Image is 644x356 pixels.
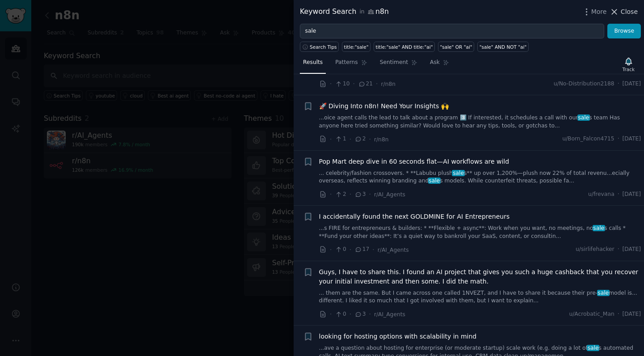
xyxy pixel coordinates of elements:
[427,55,452,74] a: Ask
[562,135,615,143] span: u/Born_Falcon4715
[319,157,509,166] a: Pop Mart deep dive in 60 seconds flat—AI workflows are wild
[374,42,435,52] a: title:"sale" AND title:"ai"
[358,80,373,88] span: 21
[330,135,332,144] span: ·
[376,79,378,89] span: ·
[354,246,369,254] span: 17
[374,191,405,198] span: r/AI_Agents
[335,80,349,88] span: 10
[618,135,619,143] span: ·
[369,135,371,144] span: ·
[319,170,641,185] a: ... celebrity/fashion crossovers. * **Labubu plushsales** up over 1,200%—plush now 22% of total r...
[569,310,614,318] span: u/Acrobatic_Man
[354,135,366,143] span: 2
[300,24,604,39] input: Try a keyword related to your business
[623,66,635,72] div: Track
[349,309,351,319] span: ·
[319,289,641,305] a: ... them are the same. But I came across one called 1NVEZT, and I have to share it because their ...
[300,42,339,52] button: Search Tips
[621,7,638,17] span: Close
[310,44,337,50] span: Search Tips
[480,44,527,50] div: "sale" AND NOT "ai"
[377,55,421,74] a: Sentiment
[618,191,619,199] span: ·
[330,309,332,319] span: ·
[430,59,440,67] span: Ask
[381,81,396,87] span: r/n8n
[428,178,441,184] span: sale
[335,246,346,254] span: 0
[369,309,371,319] span: ·
[477,42,529,52] a: "sale" AND NOT "ai"
[582,7,607,17] button: More
[588,191,615,199] span: u/frevana
[376,44,433,50] div: title:"sale" AND title:"ai"
[332,55,370,74] a: Patterns
[593,225,605,231] span: sale
[359,8,364,16] span: in
[335,135,346,143] span: 1
[623,246,641,254] span: [DATE]
[335,310,346,318] span: 0
[623,80,641,88] span: [DATE]
[452,170,464,176] span: sale
[319,212,510,221] a: I accidentally found the next GOLDMINE for AI Entrepreneurs
[618,80,619,88] span: ·
[597,290,610,296] span: sale
[374,136,389,143] span: r/n8n
[349,135,351,144] span: ·
[374,311,405,318] span: r/AI_Agents
[378,247,409,253] span: r/AI_Agents
[330,245,332,254] span: ·
[591,7,607,17] span: More
[576,246,615,254] span: u/sirlifehacker
[344,44,369,50] div: title:"sale"
[300,55,326,74] a: Results
[372,245,374,254] span: ·
[342,42,370,52] a: title:"sale"
[619,55,638,74] button: Track
[349,190,351,199] span: ·
[369,190,371,199] span: ·
[610,7,638,17] button: Close
[354,310,366,318] span: 3
[330,190,332,199] span: ·
[618,310,619,318] span: ·
[623,191,641,199] span: [DATE]
[353,79,355,89] span: ·
[577,114,590,121] span: sale
[319,102,449,111] a: 🚀 Diving Into n8n! Need Your Insights 🙌
[587,345,599,351] span: sale
[440,44,472,50] div: "sale" OR "ai"
[354,191,366,199] span: 3
[319,267,641,286] a: Guys, I have to share this. I found an AI project that gives you such a huge cashback that you re...
[330,79,332,89] span: ·
[319,332,477,341] a: looking for hosting options with scalability in mind
[623,135,641,143] span: [DATE]
[607,24,641,39] button: Browse
[300,6,389,17] div: Keyword Search n8n
[380,59,408,67] span: Sentiment
[335,191,346,199] span: 2
[319,114,641,130] a: ...oice agent calls the lead to talk about a program 3️⃣ If interested, it schedules a call with ...
[349,245,351,254] span: ·
[438,42,474,52] a: "sale" OR "ai"
[303,59,323,67] span: Results
[623,310,641,318] span: [DATE]
[554,80,615,88] span: u/No-Distribution2188
[618,246,619,254] span: ·
[335,59,358,67] span: Patterns
[319,225,641,240] a: ...s FIRE for entrepreneurs & builders: * **Flexible + async**: Work when you want, no meetings, ...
